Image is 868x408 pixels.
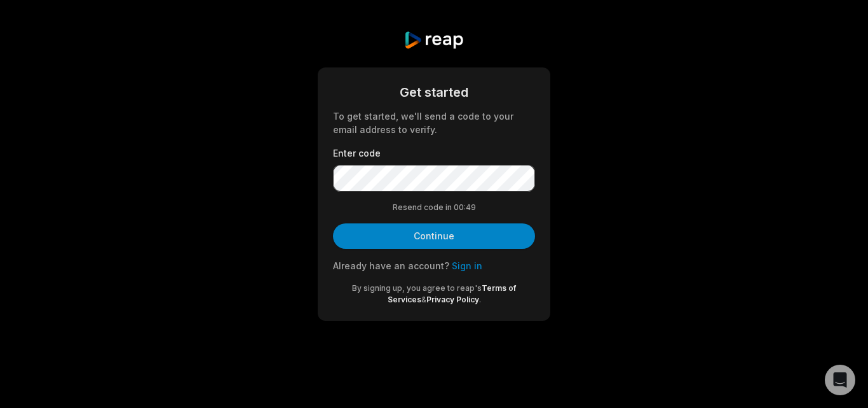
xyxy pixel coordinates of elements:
div: To get started, we'll send a code to your email address to verify. [333,109,535,136]
div: Resend code in 00: [333,202,535,213]
div: Get started [333,83,535,102]
a: Sign in [452,260,482,271]
label: Enter code [333,146,535,160]
div: Open Intercom Messenger [825,365,855,395]
img: reap [403,31,464,50]
span: 49 [466,202,476,213]
a: Terms of Services [388,283,517,304]
span: By signing up, you agree to reap's [352,283,482,293]
button: Continue [333,223,535,249]
span: Already have an account? [333,260,449,271]
a: Privacy Policy [426,295,479,304]
span: . [479,295,481,304]
span: & [421,295,426,304]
